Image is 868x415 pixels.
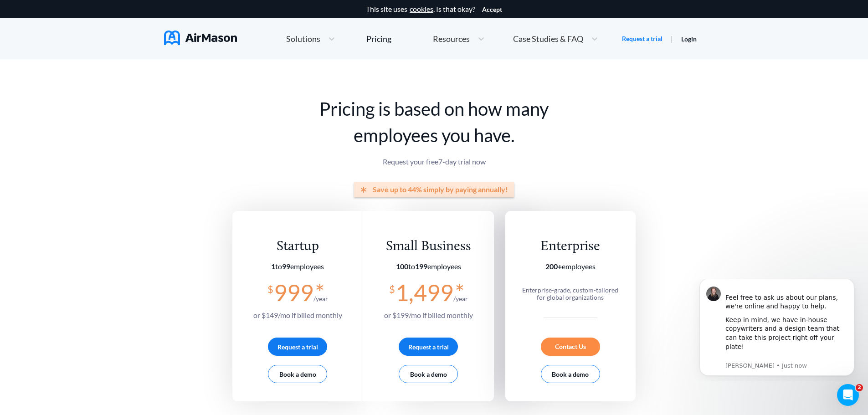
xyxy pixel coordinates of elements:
span: Case Studies & FAQ [513,35,583,43]
span: Save up to 44% simply by paying annually! [373,185,508,194]
iframe: Intercom live chat [837,384,859,406]
button: Accept cookies [482,6,502,13]
b: 99 [282,262,290,271]
span: $ [389,280,395,295]
div: Contact Us [541,338,600,356]
span: Enterprise-grade, custom-tailored for global organizations [522,286,618,301]
b: 1 [271,262,275,271]
span: Solutions [286,35,320,43]
span: Resources [433,35,470,43]
b: 199 [415,262,427,271]
div: Small Business [384,238,473,255]
iframe: Intercom notifications message [686,279,868,381]
p: Request your free 7 -day trial now [232,158,636,166]
div: Startup [253,238,342,255]
button: Book a demo [268,365,327,383]
div: Keep in mind, we have in-house copywriters and a design team that can take this project right off... [40,36,162,81]
div: Feel free to ask us about our plans, we're online and happy to help. [40,5,162,32]
section: employees [253,262,342,271]
div: Message content [40,5,162,81]
p: Message from Holly, sent Just now [40,82,162,91]
h1: Pricing is based on how many employees you have. [232,96,636,149]
span: to [271,262,290,271]
button: Request a trial [399,338,458,356]
span: | [671,34,673,43]
section: employees [518,262,623,271]
span: to [396,262,427,271]
div: Enterprise [518,238,623,255]
span: 999 [274,279,313,306]
img: AirMason Logo [164,31,237,45]
span: 2 [856,384,863,391]
span: $ [267,280,273,295]
b: 200+ [545,262,562,271]
a: Pricing [366,31,391,47]
a: cookies [410,5,433,13]
a: Request a trial [622,34,663,43]
section: employees [384,262,473,271]
button: Book a demo [399,365,458,383]
a: Login [681,35,697,43]
span: 1,499 [395,279,453,306]
button: Request a trial [268,338,327,356]
div: Pricing [366,35,391,43]
img: Profile image for Holly [21,7,35,22]
b: 100 [396,262,408,271]
button: Book a demo [541,365,600,383]
span: or $ 149 /mo if billed monthly [253,311,342,319]
span: or $ 199 /mo if billed monthly [384,311,473,319]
